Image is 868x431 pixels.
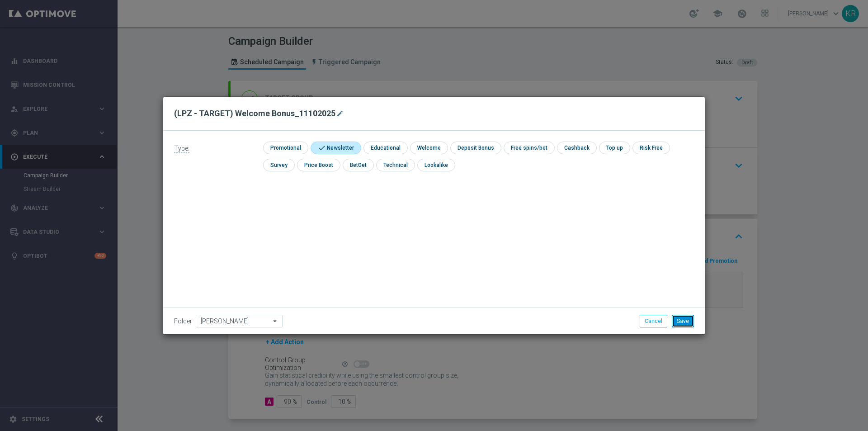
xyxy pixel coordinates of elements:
button: Cancel [640,315,667,327]
button: mode_edit [335,108,347,119]
button: Save [672,315,694,327]
i: arrow_drop_down [271,315,280,327]
label: Folder [174,317,192,325]
h2: (LPZ - TARGET) Welcome Bonus_11102025 [174,108,335,119]
i: mode_edit [336,110,344,117]
span: Type: [174,145,189,152]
